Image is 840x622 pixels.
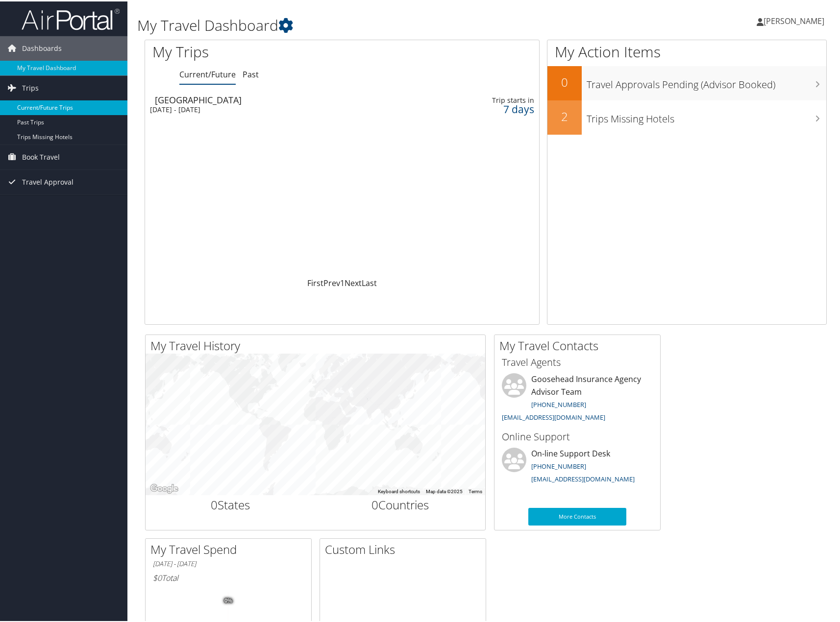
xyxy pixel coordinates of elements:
h2: States [153,495,308,512]
h6: Total [153,571,304,582]
h2: 2 [547,107,582,123]
a: Prev [323,276,340,287]
a: Past [243,68,259,78]
span: 0 [211,495,218,511]
span: 0 [371,495,378,511]
a: First [307,276,323,287]
span: $0 [153,571,162,582]
a: [PHONE_NUMBER] [531,460,586,469]
a: More Contacts [528,506,626,524]
span: Trips [22,74,39,99]
h2: Countries [323,495,478,512]
a: [PHONE_NUMBER] [531,399,586,407]
h6: [DATE] - [DATE] [153,558,304,567]
h2: My Travel Contacts [499,336,660,353]
span: Map data ©2025 [426,487,463,493]
h1: My Travel Dashboard [137,14,602,34]
h3: Travel Agents [502,354,653,368]
a: [EMAIL_ADDRESS][DOMAIN_NAME] [502,411,605,420]
a: Last [362,276,377,287]
a: [EMAIL_ADDRESS][DOMAIN_NAME] [531,473,635,482]
a: Current/Future [179,68,236,78]
div: [DATE] - [DATE] [150,104,405,113]
span: Dashboards [22,35,62,59]
a: 1 [340,276,345,287]
a: Open this area in Google Maps (opens a new window) [148,481,180,494]
div: Trip starts in [452,95,534,103]
span: Travel Approval [22,168,74,193]
a: 2Trips Missing Hotels [547,99,826,133]
h1: My Action Items [547,40,826,61]
h3: Travel Approvals Pending (Advisor Booked) [587,72,826,90]
a: Next [345,276,362,287]
a: 0Travel Approvals Pending (Advisor Booked) [547,65,826,99]
div: 7 days [452,103,534,112]
a: [PERSON_NAME] [757,5,834,34]
h2: Custom Links [325,540,486,556]
h2: 0 [547,72,582,89]
li: Goosehead Insurance Agency Advisor Team [497,372,658,424]
img: Google [148,481,180,494]
h1: My Trips [152,40,368,61]
span: Book Travel [22,144,60,168]
a: Terms (opens in new tab) [469,487,482,493]
img: airportal-logo.png [22,6,120,29]
h2: My Travel History [150,336,485,353]
tspan: 0% [224,597,232,602]
span: [PERSON_NAME] [764,14,824,25]
h2: My Travel Spend [150,540,311,556]
li: On-line Support Desk [497,446,658,486]
h3: Trips Missing Hotels [587,106,826,124]
div: [GEOGRAPHIC_DATA] [155,94,410,103]
h3: Online Support [502,429,653,442]
button: Keyboard shortcuts [378,487,420,494]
